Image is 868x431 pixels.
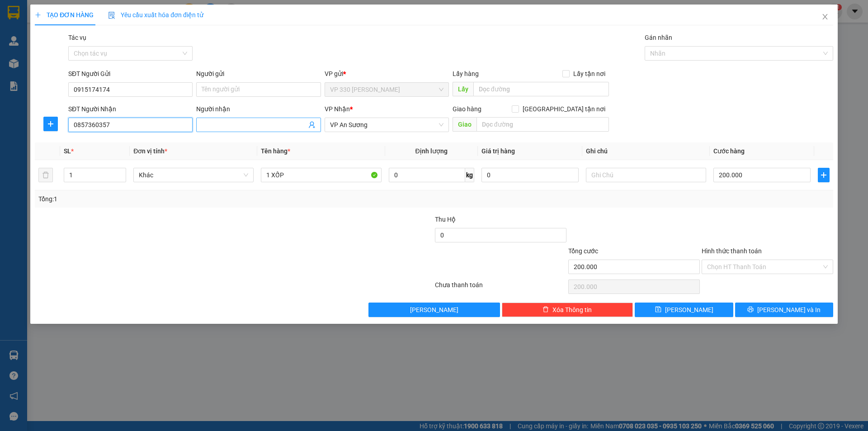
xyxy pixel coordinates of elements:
span: plus [35,12,41,18]
span: SL [64,147,71,155]
button: plus [818,168,830,182]
span: save [655,306,661,313]
div: Người gửi [196,69,321,79]
span: Khác [139,168,248,182]
span: Xóa Thông tin [552,305,592,315]
span: Đơn vị tính [133,147,167,155]
span: close [821,13,829,20]
span: Yêu cầu xuất hóa đơn điện tử [108,11,203,19]
div: SĐT Người Nhận [68,104,193,114]
span: [PERSON_NAME] [410,305,458,315]
span: VP 330 Lê Duẫn [330,83,443,96]
div: Tổng: 1 [38,194,335,204]
img: icon [108,12,115,19]
div: SĐT Người Gửi [68,69,193,79]
button: Close [812,5,838,30]
span: [GEOGRAPHIC_DATA] tận nơi [519,104,609,114]
span: [PERSON_NAME] [665,305,713,315]
label: Tác vụ [68,34,86,41]
span: VP An Sương [330,118,443,132]
input: Ghi Chú [586,168,706,182]
span: Cước hàng [713,147,745,155]
button: save[PERSON_NAME] [635,303,733,317]
span: Tên hàng [261,147,290,155]
span: Định lượng [415,147,448,155]
span: Lấy tận nơi [570,69,609,79]
span: kg [465,168,474,182]
span: Giao hàng [453,105,481,113]
span: Giao [453,117,476,132]
span: TẠO ĐƠN HÀNG [35,11,94,19]
div: VP gửi [325,69,449,79]
th: Ghi chú [582,142,710,160]
button: deleteXóa Thông tin [502,303,633,317]
input: Dọc đường [473,82,609,96]
button: plus [43,117,58,131]
div: Người nhận [196,104,321,114]
span: user-add [308,121,316,128]
span: Giá trị hàng [481,147,515,155]
button: delete [38,168,53,182]
input: 0 [481,168,579,182]
span: delete [542,306,549,313]
input: VD: Bàn, Ghế [261,168,381,182]
span: Lấy [453,82,473,96]
span: plus [44,120,57,128]
input: Dọc đường [476,117,609,132]
span: plus [818,171,829,179]
button: printer[PERSON_NAME] và In [735,303,833,317]
label: Gán nhãn [645,34,672,41]
span: Tổng cước [568,247,598,255]
span: Lấy hàng [453,70,479,77]
div: Chưa thanh toán [434,280,567,296]
span: [PERSON_NAME] và In [757,305,821,315]
span: printer [747,306,754,313]
button: [PERSON_NAME] [368,303,500,317]
label: Hình thức thanh toán [702,247,762,255]
span: VP Nhận [325,105,350,113]
span: Thu Hộ [435,216,456,223]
